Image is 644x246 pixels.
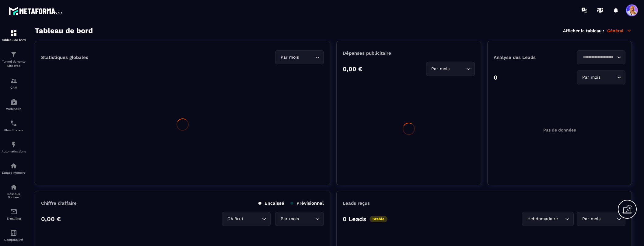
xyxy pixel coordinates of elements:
[9,5,63,16] img: logo
[2,150,26,153] p: Automatisations
[2,203,26,225] a: emailemailE-mailing
[2,171,26,174] p: Espace membre
[2,107,26,111] p: Webinaire
[343,50,474,56] p: Dépenses publicitaire
[2,60,26,68] p: Tunnel de vente Site web
[2,86,26,89] p: CRM
[430,66,451,72] span: Par mois
[2,38,26,42] p: Tableau de bord
[494,74,498,81] p: 0
[426,62,475,76] div: Search for option
[290,200,324,206] p: Prévisionnel
[2,136,26,158] a: automationsautomationsAutomatisations
[279,216,300,222] span: Par mois
[41,215,61,223] p: 0,00 €
[10,120,17,127] img: scheduler
[577,70,625,84] div: Search for option
[602,216,615,222] input: Search for option
[2,179,26,203] a: social-networksocial-networkRéseaux Sociaux
[343,200,370,206] p: Leads reçus
[369,216,387,222] p: Stable
[10,51,17,58] img: formation
[300,54,314,61] input: Search for option
[343,65,362,73] p: 0,00 €
[10,29,17,37] img: formation
[2,46,26,73] a: formationformationTunnel de vente Site web
[35,26,93,35] h3: Tableau de bord
[10,208,17,215] img: email
[226,216,245,222] span: CA Brut
[41,55,88,60] p: Statistiques globales
[275,212,324,226] div: Search for option
[577,212,625,226] div: Search for option
[300,216,314,222] input: Search for option
[2,128,26,132] p: Planificateur
[10,98,17,106] img: automations
[245,216,261,222] input: Search for option
[2,73,26,94] a: formationformationCRM
[10,183,17,191] img: social-network
[543,128,576,132] p: Pas de données
[526,216,559,222] span: Hebdomadaire
[343,215,366,223] p: 0 Leads
[581,216,602,222] span: Par mois
[258,200,284,206] p: Encaissé
[41,200,77,206] p: Chiffre d’affaire
[279,54,300,61] span: Par mois
[559,216,564,222] input: Search for option
[10,77,17,84] img: formation
[2,238,26,241] p: Comptabilité
[2,25,26,46] a: formationformationTableau de bord
[2,94,26,115] a: automationsautomationsWebinaire
[577,50,625,64] div: Search for option
[522,212,574,226] div: Search for option
[602,74,615,81] input: Search for option
[2,115,26,136] a: schedulerschedulerPlanificateur
[494,55,560,60] p: Analyse des Leads
[10,229,17,237] img: accountant
[10,141,17,148] img: automations
[10,162,17,169] img: automations
[222,212,271,226] div: Search for option
[2,217,26,220] p: E-mailing
[2,192,26,199] p: Réseaux Sociaux
[2,225,26,246] a: accountantaccountantComptabilité
[581,54,615,61] input: Search for option
[581,74,602,81] span: Par mois
[563,28,604,33] p: Afficher le tableau :
[607,28,632,33] p: Général
[275,50,324,64] div: Search for option
[2,158,26,179] a: automationsautomationsEspace membre
[451,66,465,72] input: Search for option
